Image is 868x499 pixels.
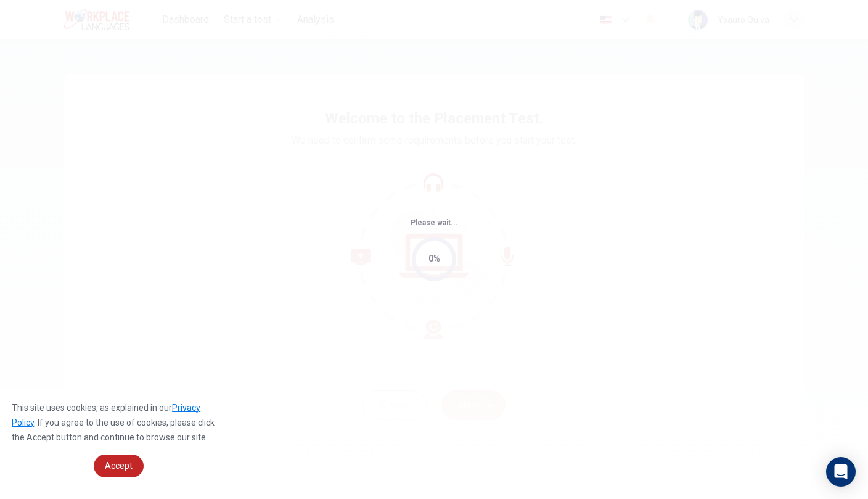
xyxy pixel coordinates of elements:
div: 0% [428,252,440,266]
span: Please wait... [411,218,458,227]
div: Open Intercom Messenger [826,457,856,487]
span: This site uses cookies, as explained in our . If you agree to the use of cookies, please click th... [12,403,215,442]
span: Accept [105,461,133,471]
a: dismiss cookie message [94,455,144,477]
a: Privacy Policy [12,403,200,427]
